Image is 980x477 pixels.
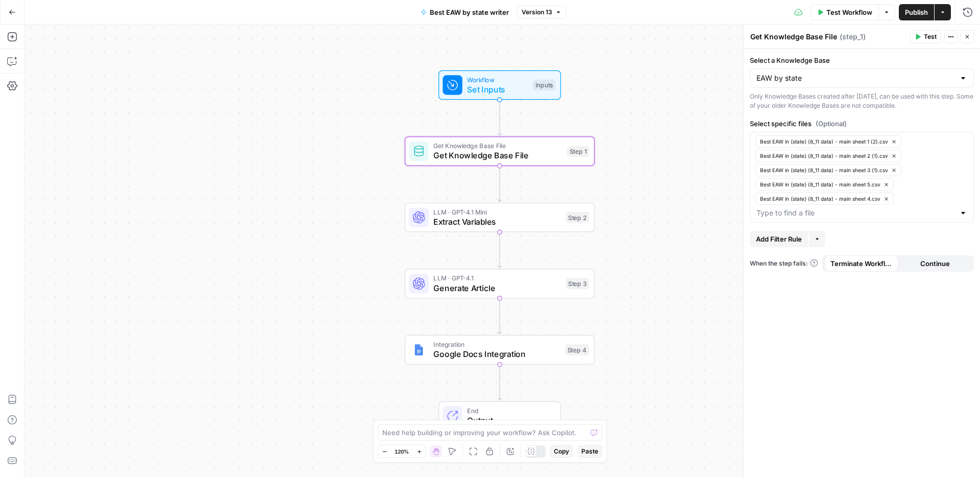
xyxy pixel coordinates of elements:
span: Output [467,414,550,426]
button: Paste [577,445,602,458]
span: Integration [433,340,560,349]
div: Step 3 [566,278,590,290]
span: End [467,406,550,415]
span: ( step_1 ) [840,32,866,42]
div: Step 1 [567,146,589,157]
button: Copy [550,445,573,458]
span: LLM · GPT-4.1 Mini [433,207,561,217]
textarea: Get Knowledge Base File [750,32,837,42]
div: EndOutput [405,401,595,431]
span: 120% [395,447,409,456]
div: LLM · GPT-4.1Generate ArticleStep 3 [405,269,595,299]
span: Copy [554,447,569,456]
span: Workflow [467,75,528,84]
button: Best EAW in {state} (8_11 data) - main sheet 1 (2).csv [755,135,901,148]
span: (Optional) [816,118,847,129]
button: Test [910,30,941,43]
span: Terminate Workflow [830,258,892,269]
div: Only Knowledge Bases created after [DATE], can be used with this step. Some of your older Knowled... [750,92,974,110]
span: Get Knowledge Base File [433,141,562,151]
span: Best EAW by state writer [430,7,509,17]
g: Edge from step_4 to end [498,365,501,400]
g: Edge from start to step_1 [498,100,501,135]
span: Google Docs Integration [433,348,560,360]
button: Best EAW in {state} (8_11 data) - main sheet 4.csv [755,193,894,205]
span: Publish [905,7,928,17]
span: Extract Variables [433,216,561,228]
span: Add Filter Rule [756,234,802,244]
button: Best EAW in {state} (8_11 data) - main sheet 2 (1).csv [755,150,901,162]
span: Best EAW in {state} (8_11 data) - main sheet 2 (1).csv [760,152,888,160]
span: Set Inputs [467,83,528,96]
span: LLM · GPT-4.1 [433,273,561,283]
button: Version 13 [517,6,566,19]
button: Best EAW in {state} (8_11 data) - main sheet 5.csv [755,178,894,190]
div: LLM · GPT-4.1 MiniExtract VariablesStep 2 [405,203,595,232]
input: EAW by state [756,73,955,83]
button: Continue [898,255,972,272]
div: Step 2 [566,212,590,223]
div: Step 4 [565,344,589,355]
div: Get Knowledge Base FileGet Knowledge Base FileStep 1 [405,136,595,166]
label: Select specific files [750,118,974,129]
a: When the step fails: [750,259,818,268]
input: Type to find a file [756,208,955,218]
span: Best EAW in {state} (8_11 data) - main sheet 1 (2).csv [760,137,888,146]
label: Select a Knowledge Base [750,55,974,65]
span: Test Workflow [826,7,872,17]
button: Add Filter Rule [750,231,808,247]
button: Best EAW in {state} (8_11 data) - main sheet 3 (1).csv [755,164,901,176]
img: Instagram%20post%20-%201%201.png [413,344,425,356]
span: Continue [920,258,950,269]
span: Version 13 [522,8,552,17]
button: Best EAW by state writer [414,4,515,20]
g: Edge from step_2 to step_3 [498,232,501,268]
div: WorkflowSet InputsInputs [405,70,595,100]
span: Test [924,32,937,41]
span: Best EAW in {state} (8_11 data) - main sheet 4.csv [760,195,880,203]
button: Publish [899,4,934,20]
div: IntegrationGoogle Docs IntegrationStep 4 [405,335,595,365]
div: Inputs [533,80,555,91]
g: Edge from step_1 to step_2 [498,166,501,202]
span: Best EAW in {state} (8_11 data) - main sheet 5.csv [760,180,880,188]
span: Paste [581,447,598,456]
span: Best EAW in {state} (8_11 data) - main sheet 3 (1).csv [760,166,888,174]
span: Generate Article [433,282,561,294]
g: Edge from step_3 to step_4 [498,298,501,334]
span: Get Knowledge Base File [433,150,562,162]
button: Test Workflow [811,4,878,20]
